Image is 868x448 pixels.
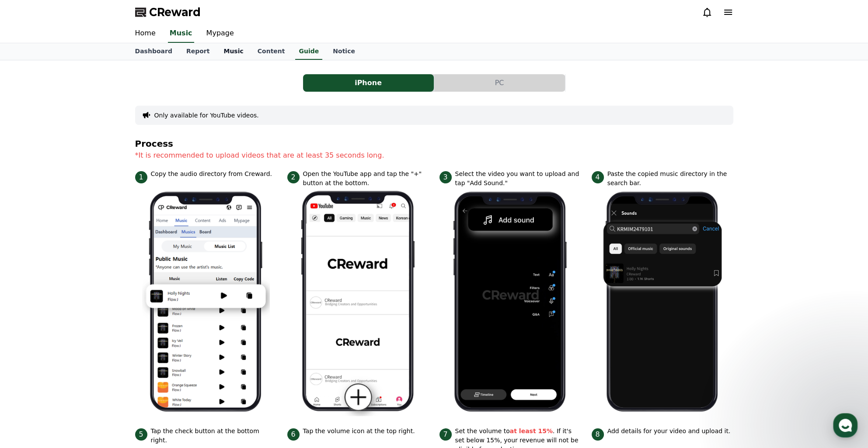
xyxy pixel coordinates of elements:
span: 4 [592,171,604,183]
a: Report [179,43,217,60]
a: Music [168,24,194,43]
span: CReward [149,5,201,19]
button: PC [434,74,565,92]
p: *It is recommended to upload videos that are at least 35 seconds long. [135,150,733,161]
a: CReward [135,5,201,19]
p: Select the video you want to upload and tap "Add Sound." [455,169,581,188]
img: 2.png [294,188,422,416]
span: 2 [287,171,300,183]
p: Tap the check button at the bottom right. [151,427,277,445]
p: Add details for your video and upload it. [607,427,731,436]
strong: at least 15% [510,427,553,434]
span: 5 [135,428,147,441]
span: 8 [592,428,604,441]
span: 3 [439,171,452,183]
span: 6 [287,428,300,441]
a: Notice [326,43,362,60]
a: Dashboard [128,43,179,60]
a: Home [128,24,163,43]
p: Tap the volume icon at the top right. [303,427,415,436]
a: Guide [295,43,322,60]
span: 7 [439,428,452,441]
a: Music [216,43,250,60]
button: Only available for YouTube videos. [154,111,259,120]
a: Mypage [199,24,241,43]
p: Open the YouTube app and tap the "+" button at the bottom. [303,169,429,188]
p: Paste the copied music directory in the search bar. [607,169,733,188]
h4: Process [135,139,733,148]
img: 1.png [142,188,270,416]
a: Content [251,43,292,60]
img: 4.png [599,188,726,416]
span: 1 [135,171,147,183]
p: Copy the audio directory from Creward. [151,169,272,179]
button: iPhone [303,74,434,92]
img: 3.png [446,188,574,416]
